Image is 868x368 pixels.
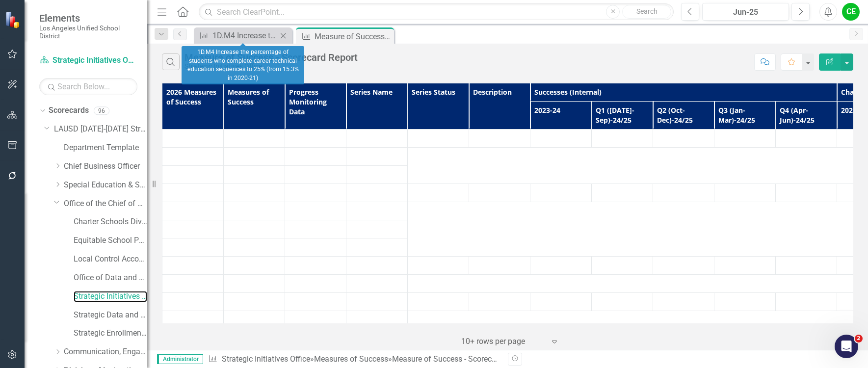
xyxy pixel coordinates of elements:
a: Equitable School Performance Office [74,235,147,246]
span: Elements [39,12,137,24]
div: 96 [94,106,109,115]
button: Jun-25 [702,3,789,21]
div: 1D.M4 Increase the percentage of students who complete career technical education sequences to 25... [212,29,277,42]
div: Jun-25 [706,6,786,18]
input: Search Below... [39,78,137,95]
a: Special Education & Specialized Programs [64,180,147,191]
a: Office of Data and Accountability [74,272,147,284]
a: Strategic Data and Evaluation Branch [74,310,147,321]
a: Scorecards [49,105,89,116]
a: Chief Business Officer [64,161,147,172]
a: Measures of Success [314,354,388,364]
a: Office of the Chief of Staff [64,198,147,210]
a: LAUSD [DATE]-[DATE] Strategic Plan [54,124,147,135]
a: Strategic Enrollment and Program Planning Office [74,328,147,339]
span: 2 [855,335,863,342]
a: Strategic Initiatives Office [39,55,137,66]
img: ClearPoint Strategy [4,10,23,28]
a: Charter Schools Division [74,216,147,228]
div: » » [208,354,500,365]
span: Administrator [157,354,203,364]
button: CE [842,3,860,21]
span: Search [636,7,658,15]
iframe: Intercom live chat [835,335,858,358]
a: Strategic Initiatives Office [222,354,310,364]
div: Measure of Success - Scorecard Report [315,30,392,43]
small: Los Angeles Unified School District [39,24,137,40]
div: Measure of Success - Scorecard Report [392,354,527,364]
button: Search [622,5,671,19]
input: Search ClearPoint... [199,3,674,21]
a: Department Template [64,142,147,154]
a: Communication, Engagement & Collaboration [64,346,147,358]
a: 1D.M4 Increase the percentage of students who complete career technical education sequences to 25... [196,29,277,42]
a: Strategic Initiatives Office [74,291,147,302]
a: Local Control Accountability Plan [74,254,147,265]
div: 1D.M4 Increase the percentage of students who complete career technical education sequences to 25... [182,46,304,84]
